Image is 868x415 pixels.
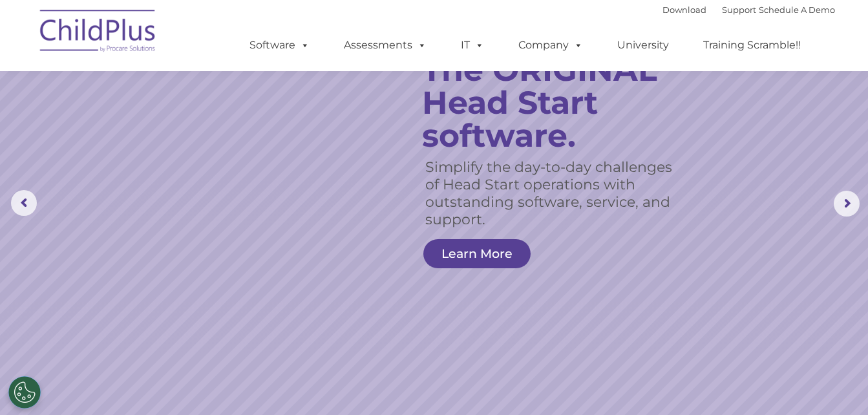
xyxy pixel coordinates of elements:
rs-layer: Simplify the day-to-day challenges of Head Start operations with outstanding software, service, a... [425,158,679,228]
a: Training Scramble!! [690,32,814,58]
img: ChildPlus by Procare Solutions [34,1,163,65]
span: Phone number [180,138,235,148]
button: Cookies Settings [8,376,41,409]
a: Support [722,5,756,15]
a: Assessments [331,32,439,58]
a: Software [237,32,323,58]
font: | [662,5,835,15]
span: Last name [180,85,219,95]
rs-layer: The ORIGINAL Head Start software. [422,53,693,152]
a: University [604,32,682,58]
a: Schedule A Demo [759,5,835,15]
a: Learn More [423,239,531,268]
a: Download [662,5,706,15]
a: Company [505,32,596,58]
a: IT [448,32,497,58]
